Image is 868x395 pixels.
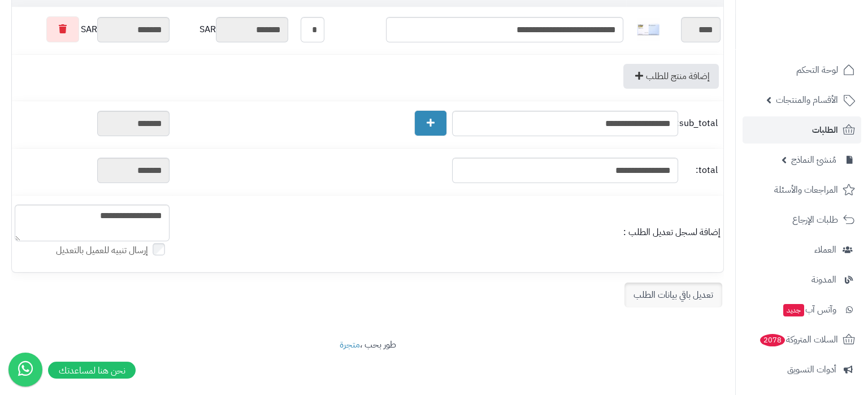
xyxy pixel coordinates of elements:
[56,244,170,257] label: إرسال تنبيه للعميل بالتعديل
[791,152,836,168] span: مُنشئ النماذج
[787,362,836,377] span: أدوات التسويق
[175,17,288,42] div: SAR
[774,182,838,198] span: المراجعات والأسئلة
[814,242,836,258] span: العملاء
[743,326,861,353] a: السلات المتروكة2078
[760,334,785,346] span: 2078
[623,64,719,89] a: إضافة منتج للطلب
[812,122,838,138] span: الطلبات
[743,266,861,293] a: المدونة
[637,18,659,41] img: 54054243afaecca8156725d46bbebfbb8e8b-40x40.jpg
[175,226,721,239] div: إضافة لسجل تعديل الطلب :
[681,117,718,130] span: sub_total:
[153,243,166,255] input: إرسال تنبيه للعميل بالتعديل
[340,338,360,351] a: متجرة
[811,272,836,288] span: المدونة
[15,16,170,42] div: SAR
[783,304,804,316] span: جديد
[796,62,838,78] span: لوحة التحكم
[743,356,861,383] a: أدوات التسويق
[681,164,718,177] span: total:
[759,332,838,348] span: السلات المتروكة
[743,176,861,203] a: المراجعات والأسئلة
[776,92,838,108] span: الأقسام والمنتجات
[624,283,722,307] a: تعديل باقي بيانات الطلب
[743,236,861,263] a: العملاء
[743,116,861,144] a: الطلبات
[743,206,861,233] a: طلبات الإرجاع
[743,57,861,84] a: لوحة التحكم
[782,302,836,318] span: وآتس آب
[792,212,838,228] span: طلبات الإرجاع
[743,296,861,323] a: وآتس آبجديد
